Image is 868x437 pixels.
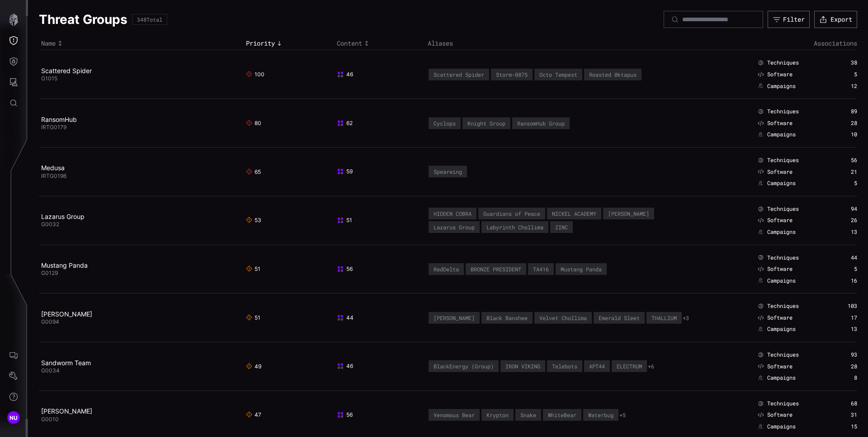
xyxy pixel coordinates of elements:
[829,302,857,310] div: 103
[137,17,162,22] div: 348 Total
[425,37,698,50] th: Aliases
[829,423,857,430] div: 15
[246,217,261,224] span: 53
[41,367,60,374] span: G0034
[767,228,796,236] span: Campaigns
[337,265,353,273] span: 56
[588,412,613,418] div: Waterbug
[829,168,857,176] div: 21
[496,71,528,78] div: Storm-0875
[829,265,857,273] div: 5
[829,59,857,66] div: 38
[41,39,241,47] div: Toggle sort direction
[337,411,353,418] span: 56
[767,302,799,310] span: Techniques
[434,363,494,369] div: BlackEnergy (Group)
[41,75,57,82] span: G1015
[829,400,857,407] div: 68
[337,39,423,47] div: Toggle sort direction
[483,210,540,217] div: Guardians of Peace
[619,412,626,419] button: +5
[41,221,59,228] span: G0032
[829,228,857,236] div: 13
[41,116,77,123] a: RansomHub
[337,39,362,47] span: Content
[41,416,59,423] span: G0010
[337,314,354,321] span: 44
[246,39,275,47] span: Priority
[41,213,85,220] a: Lazarus Group
[539,315,587,321] div: Velvet Chollima
[767,351,799,358] span: Techniques
[599,315,640,321] div: Emerald Sleet
[648,363,654,370] button: +6
[767,168,793,176] span: Software
[552,363,577,369] div: Telebots
[617,363,642,369] div: ELECTRUM
[767,374,796,381] span: Campaigns
[548,412,576,418] div: WhiteBear
[829,254,857,261] div: 44
[683,315,689,322] button: +3
[539,71,577,78] div: Octo Tempest
[486,315,528,321] div: Black Banshee
[829,277,857,284] div: 16
[829,71,857,78] div: 5
[767,205,799,213] span: Techniques
[337,71,353,78] span: 46
[41,164,65,172] a: Medusa
[246,265,260,273] span: 51
[829,205,857,213] div: 94
[767,71,793,78] span: Software
[246,120,261,127] span: 80
[552,210,596,217] div: NICKEL ACADEMY
[767,314,793,321] span: Software
[767,265,793,273] span: Software
[767,83,796,90] span: Campaigns
[814,11,857,28] button: Export
[608,210,649,217] div: [PERSON_NAME]
[767,363,793,370] span: Software
[829,120,857,127] div: 28
[486,224,543,230] div: Labyrinth Chollima
[517,120,565,126] div: RansomHub Group
[434,315,475,321] div: [PERSON_NAME]
[767,131,796,138] span: Campaigns
[829,351,857,358] div: 93
[589,71,637,78] div: Roasted 0ktapus
[829,411,857,418] div: 31
[767,423,796,430] span: Campaigns
[41,407,92,415] a: [PERSON_NAME]
[767,411,793,418] span: Software
[829,131,857,138] div: 10
[467,120,505,126] div: Knight Group
[434,71,484,78] div: Scattered Spider
[434,224,475,230] div: Lazarus Group
[520,412,536,418] div: Snake
[0,407,27,428] button: NU
[434,412,475,418] div: Venomous Bear
[505,363,540,369] div: IRON VIKING
[829,157,857,164] div: 56
[767,157,799,164] span: Techniques
[434,210,472,217] div: HIDDEN COBRA
[829,108,857,115] div: 89
[246,168,261,176] span: 65
[246,411,261,418] span: 47
[337,217,352,224] span: 51
[651,315,677,321] div: THALLIUM
[434,168,462,175] div: Spearwing
[698,37,857,50] th: Associations
[41,172,66,179] span: IRTG0196
[555,224,568,230] div: ZINC
[486,412,509,418] div: Krypton
[829,180,857,187] div: 5
[533,266,549,272] div: TA416
[434,120,456,126] div: Cyclops
[767,325,796,333] span: Campaigns
[767,400,799,407] span: Techniques
[767,277,796,284] span: Campaigns
[767,180,796,187] span: Campaigns
[337,363,353,370] span: 46
[768,11,810,28] button: Filter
